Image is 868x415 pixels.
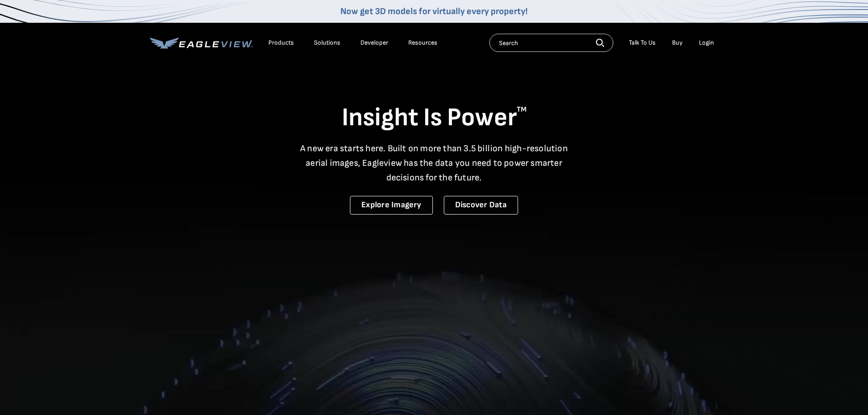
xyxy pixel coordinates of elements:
div: Talk To Us [629,39,656,47]
a: Explore Imagery [350,196,433,215]
div: Solutions [314,39,340,47]
div: Login [699,39,714,47]
div: Products [268,39,294,47]
p: A new era starts here. Built on more than 3.5 billion high-resolution aerial images, Eagleview ha... [295,141,574,185]
div: Resources [408,39,437,47]
h1: Insight Is Power [150,102,719,134]
a: Discover Data [444,196,518,215]
a: Buy [672,39,683,47]
a: Developer [360,39,388,47]
sup: TM [517,105,527,114]
a: Now get 3D models for virtually every property! [340,6,528,17]
input: Search [489,34,613,52]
